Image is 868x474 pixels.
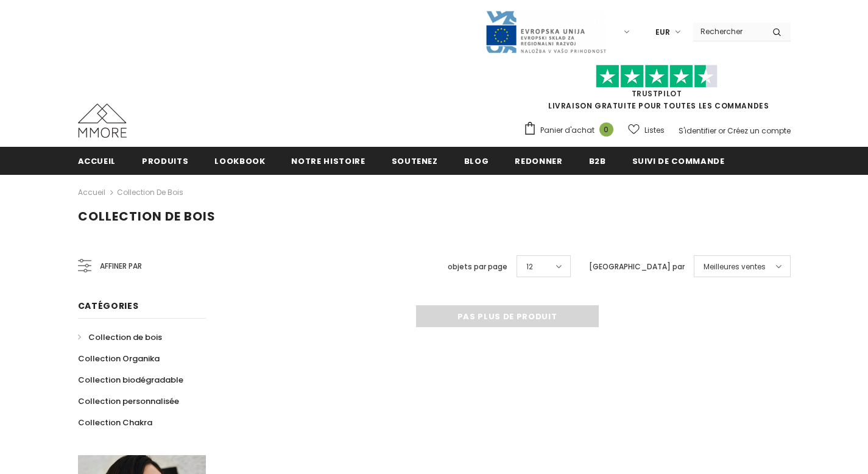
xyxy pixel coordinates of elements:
[485,26,607,37] a: Javni Razpis
[589,261,685,273] label: [GEOGRAPHIC_DATA] par
[78,208,216,225] span: Collection de bois
[526,261,533,273] span: 12
[523,121,619,140] a: Panier d'achat 0
[515,155,562,167] span: Redonner
[464,155,489,167] span: Blog
[727,126,791,136] a: Créez un compte
[88,331,162,343] span: Collection de bois
[540,124,595,136] span: Panier d'achat
[78,104,127,138] img: Cas MMORE
[596,65,718,88] img: Faites confiance aux étoiles pilotes
[78,412,152,433] a: Collection Chakra
[515,147,562,174] a: Redonner
[448,261,507,273] label: objets par page
[628,119,665,141] a: Listes
[142,147,188,174] a: Produits
[599,122,613,136] span: 0
[392,155,438,167] span: soutenez
[704,261,766,273] span: Meilleures ventes
[718,126,725,136] span: or
[78,300,139,312] span: Catégories
[214,155,265,167] span: Lookbook
[589,147,606,174] a: B2B
[142,155,188,167] span: Produits
[78,185,105,200] a: Accueil
[214,147,265,174] a: Lookbook
[78,391,179,412] a: Collection personnalisée
[392,147,438,174] a: soutenez
[589,155,606,167] span: B2B
[632,155,725,167] span: Suivi de commande
[632,147,725,174] a: Suivi de commande
[644,124,665,136] span: Listes
[291,155,365,167] span: Notre histoire
[693,23,763,40] input: Search Site
[78,147,116,174] a: Accueil
[78,369,183,391] a: Collection biodégradable
[78,417,152,428] span: Collection Chakra
[679,126,716,136] a: S'identifier
[117,187,183,197] a: Collection de bois
[464,147,489,174] a: Blog
[291,147,365,174] a: Notre histoire
[78,348,160,369] a: Collection Organika
[78,327,162,348] a: Collection de bois
[78,395,179,407] span: Collection personnalisée
[78,155,116,167] span: Accueil
[655,26,670,38] span: EUR
[523,70,791,111] span: LIVRAISON GRATUITE POUR TOUTES LES COMMANDES
[78,353,160,364] span: Collection Organika
[100,260,142,273] span: Affiner par
[485,10,607,54] img: Javni Razpis
[632,88,682,99] a: TrustPilot
[78,374,183,386] span: Collection biodégradable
